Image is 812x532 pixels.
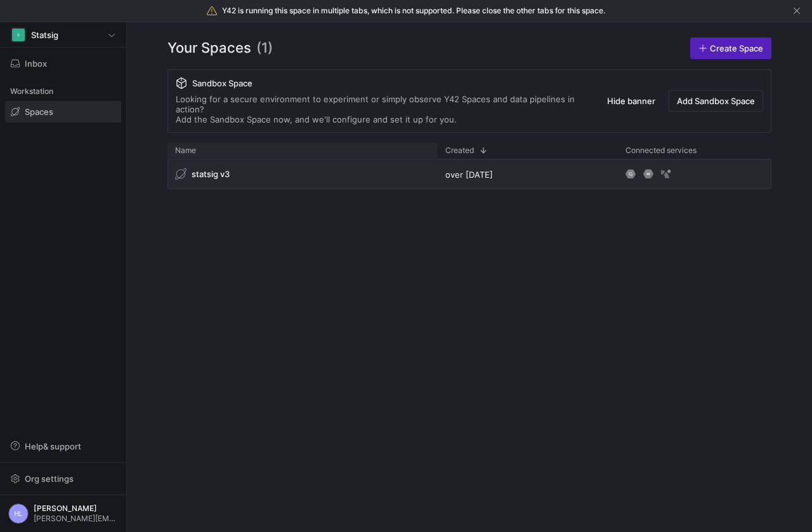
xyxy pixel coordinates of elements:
button: Inbox [5,53,121,74]
span: Sandbox Space [192,78,252,88]
span: [PERSON_NAME][EMAIL_ADDRESS][DOMAIN_NAME] [34,514,118,523]
div: Press SPACE to select this row. [167,159,771,194]
span: Spaces [25,107,53,117]
span: Connected services [625,146,697,155]
span: [PERSON_NAME] [34,504,118,513]
span: over [DATE] [445,170,493,180]
span: Create Space [710,43,763,53]
span: Your Spaces [167,37,251,59]
div: HL [8,503,29,524]
span: Hide banner [607,96,655,106]
button: HL[PERSON_NAME][PERSON_NAME][EMAIL_ADDRESS][DOMAIN_NAME] [5,500,121,527]
span: Add Sandbox Space [677,96,755,106]
a: Create Space [690,37,771,59]
span: Inbox [25,58,47,69]
span: Statsig [31,30,58,40]
span: (1) [256,37,273,59]
button: Org settings [5,468,121,489]
button: Hide banner [599,90,664,112]
div: Workstation [5,82,121,101]
span: Created [445,146,474,155]
button: Help& support [5,436,121,457]
button: Add Sandbox Space [669,90,763,112]
span: Org settings [25,474,74,484]
span: statsig v3 [192,169,230,179]
div: Looking for a secure environment to experiment or simply observe Y42 Spaces and data pipelines in... [176,94,589,124]
span: Help & support [25,441,81,451]
span: Y42 is running this space in multiple tabs, which is not supported. Please close the other tabs f... [222,6,605,15]
span: Name [175,146,196,155]
div: S [12,29,25,41]
a: Org settings [5,475,121,485]
a: Spaces [5,101,121,123]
